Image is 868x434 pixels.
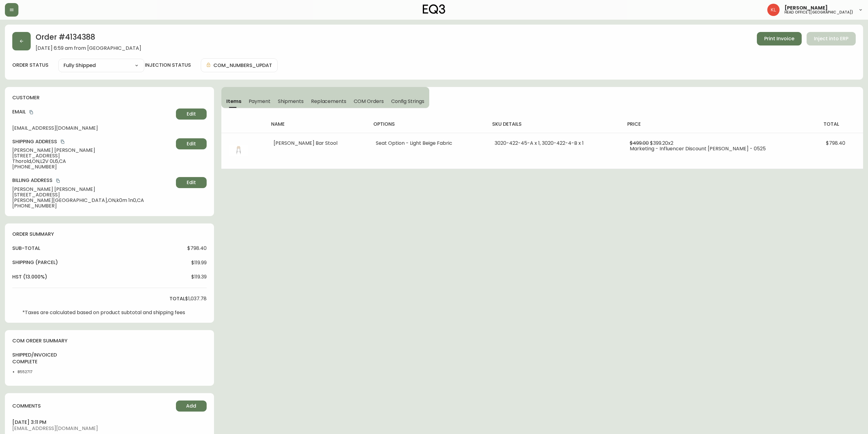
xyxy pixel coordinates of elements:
[12,62,49,69] label: order status
[55,178,61,184] button: copy
[764,35,794,42] span: Print Invoice
[187,111,196,117] span: Edit
[191,274,207,280] span: $119.39
[767,4,780,16] img: 2c0c8aa7421344cf0398c7f872b772b5
[249,98,271,105] span: Payment
[12,352,45,365] h4: shipped/invoiced complete
[12,403,41,409] h4: comments
[12,259,58,266] h4: Shipping ( Parcel )
[630,145,766,152] span: Marketing - Influencer Discount [PERSON_NAME] - 0525
[12,148,173,153] span: [PERSON_NAME] [PERSON_NAME]
[36,45,141,51] span: [DATE] 6:59 am from [GEOGRAPHIC_DATA]
[376,140,480,146] li: Seat Option - Light Beige Fabric
[12,337,207,344] h4: com order summary
[311,98,346,105] span: Replacements
[12,153,173,159] span: [STREET_ADDRESS]
[373,121,482,128] h4: options
[12,192,173,198] span: [STREET_ADDRESS]
[169,295,185,302] h4: total
[176,177,207,188] button: Edit
[176,108,207,120] button: Edit
[60,139,66,145] button: copy
[187,246,207,251] span: $798.40
[12,94,207,101] h4: customer
[823,121,858,128] h4: total
[12,138,173,145] h4: Shipping Address
[278,98,304,105] span: Shipments
[229,140,248,160] img: 3020-422-MC-400-1-ckgjhpxyo3ij10138xbob61wj.jpg
[28,109,34,115] button: copy
[12,177,173,184] h4: Billing Address
[12,198,173,203] span: [PERSON_NAME][GEOGRAPHIC_DATA] , ON , k0m 1n0 , CA
[18,369,45,375] li: 8552717
[784,10,853,14] h5: head office ([GEOGRAPHIC_DATA])
[12,203,173,209] span: [PHONE_NUMBER]
[627,121,814,128] h4: price
[495,140,584,147] span: 3020-422-45-A x 1, 3020-422-4-B x 1
[12,245,40,252] h4: sub-total
[274,140,337,147] span: [PERSON_NAME] Bar Stool
[145,62,191,69] h4: injection status
[12,274,47,280] h4: hst (13.000%)
[354,98,384,105] span: COM Orders
[757,32,802,45] button: Print Invoice
[423,4,446,14] img: logo
[185,296,207,302] span: $1,037.78
[826,140,845,147] span: $798.40
[630,140,649,147] span: $499.00
[36,32,141,45] h2: Order # 4134388
[12,419,207,426] h4: [DATE] 3:11 pm
[650,140,673,147] span: $399.20 x 2
[12,159,173,164] span: Thorold , ON , L2V 0L6 , CA
[12,231,207,238] h4: order summary
[187,179,196,186] span: Edit
[784,6,828,10] span: [PERSON_NAME]
[191,260,207,266] span: $119.99
[187,140,196,147] span: Edit
[12,187,173,192] span: [PERSON_NAME] [PERSON_NAME]
[186,403,196,409] span: Add
[176,400,207,412] button: Add
[492,121,617,128] h4: sku details
[391,98,424,105] span: Config Strings
[226,98,241,105] span: Items
[12,108,173,115] h4: Email
[12,426,207,431] span: [EMAIL_ADDRESS][DOMAIN_NAME]
[176,138,207,149] button: Edit
[12,125,173,131] span: [EMAIL_ADDRESS][DOMAIN_NAME]
[12,164,173,170] span: [PHONE_NUMBER]
[22,310,185,315] p: *Taxes are calculated based on product subtotal and shipping fees
[271,121,364,128] h4: name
